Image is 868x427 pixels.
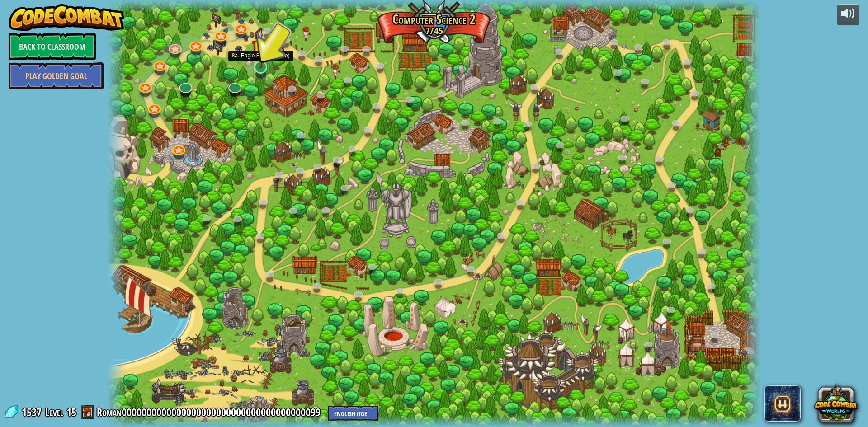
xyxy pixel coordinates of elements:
[9,33,96,60] a: Back to Classroom
[9,4,124,31] img: CodeCombat - Learn how to code by playing a game
[252,28,269,68] img: level-banner-started.png
[9,62,104,89] a: Play Golden Goal
[45,405,63,420] span: Level
[837,4,859,25] button: Adjust volume
[97,405,323,419] a: Roman0000000000000000000000000000000000000099
[22,405,44,419] span: 1537
[66,405,76,419] span: 15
